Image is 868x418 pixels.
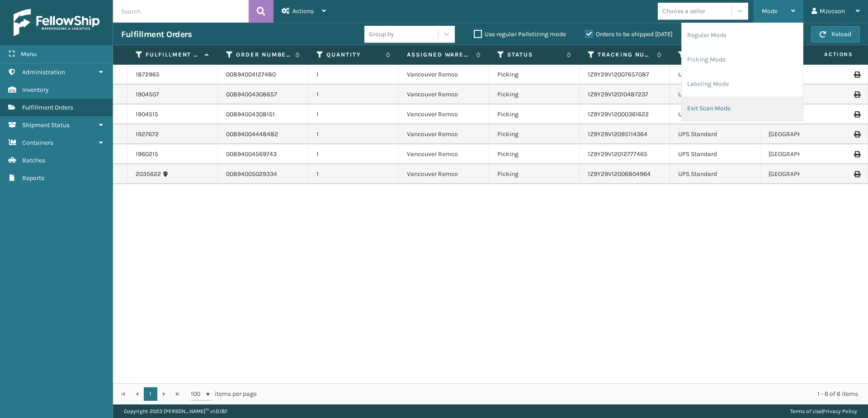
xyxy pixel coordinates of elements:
li: Labeling Mode [682,72,803,96]
td: Vancouver Remco [399,104,489,124]
td: 00894004448482 [218,124,308,144]
td: [GEOGRAPHIC_DATA] [760,124,851,144]
label: Status [507,51,562,59]
td: Picking [489,104,580,124]
td: 1 [308,85,399,104]
span: Reports [22,174,44,182]
i: Print Label [854,131,859,138]
a: 1927672 [136,130,159,139]
span: Containers [22,139,53,147]
a: 1Z9Y29V12010487237 [588,90,648,98]
td: UPS Standard [670,124,760,144]
div: Choose a seller [662,6,705,16]
div: Group by [369,29,394,39]
label: Quantity [326,51,381,59]
td: [GEOGRAPHIC_DATA] [760,164,851,184]
td: UPS Standard [670,65,760,85]
h3: Fulfillment Orders [121,29,192,40]
td: 1 [308,65,399,85]
td: UPS Standard [670,164,760,184]
td: Picking [489,65,580,85]
label: Use regular Palletizing mode [474,30,566,38]
img: logo [14,9,99,36]
td: Vancouver Remco [399,124,489,144]
td: UPS Standard [670,85,760,104]
td: 00894004308151 [218,104,308,124]
span: items per page [191,387,257,401]
a: 1872965 [136,70,160,79]
td: Picking [489,164,580,184]
li: Regular Mode [682,23,803,47]
label: Fulfillment Order Id [146,51,200,59]
span: Actions [796,47,859,62]
td: Vancouver Remco [399,164,489,184]
span: Shipment Status [22,121,70,129]
i: Print Label [854,171,859,177]
td: Vancouver Remco [399,85,489,104]
a: Terms of Use [790,408,821,414]
li: Exit Scan Mode [682,96,803,121]
p: Copyright 2023 [PERSON_NAME]™ v 1.0.187 [124,404,227,418]
td: UPS Standard [670,144,760,164]
td: 1 [308,104,399,124]
td: Vancouver Remco [399,144,489,164]
a: 2035622 [136,170,161,179]
td: 1 [308,124,399,144]
span: Fulfillment Orders [22,104,73,111]
a: 1960215 [136,150,158,159]
td: Vancouver Remco [399,65,489,85]
label: Assigned Warehouse [407,51,472,59]
td: 00894004569743 [218,144,308,164]
a: 1Z9Y29V12012777465 [588,150,647,158]
span: 100 [191,389,204,399]
i: Print Label [854,151,859,157]
span: Administration [22,68,65,76]
a: 1904515 [136,110,158,119]
div: | [790,404,857,418]
label: Order Number [236,51,291,59]
span: Mode [762,7,778,15]
span: Menu [21,50,37,58]
td: Picking [489,144,580,164]
a: 1Z9Y29V12000361622 [588,110,649,118]
li: Picking Mode [682,47,803,72]
i: Print Label [854,91,859,98]
td: 1 [308,144,399,164]
td: 00894004127480 [218,65,308,85]
a: 1 [144,387,157,401]
td: UPS Standard [670,104,760,124]
span: Inventory [22,86,49,94]
td: 1 [308,164,399,184]
div: 1 - 6 of 6 items [269,389,858,399]
td: Picking [489,124,580,144]
td: Picking [489,85,580,104]
td: 00894005029334 [218,164,308,184]
a: 1Z9Y29V12095114364 [588,130,647,138]
a: 1Z9Y29V12007657087 [588,71,649,78]
label: Orders to be shipped [DATE] [585,30,673,38]
label: Tracking Number [598,51,652,59]
i: Print Label [854,71,859,78]
a: 1Z9Y29V12006804964 [588,170,651,178]
i: Print Label [854,111,859,118]
span: Batches [22,157,45,164]
a: Privacy Policy [823,408,857,414]
td: 00894004308657 [218,85,308,104]
span: Actions [292,7,314,15]
button: Reload [811,26,860,43]
td: [GEOGRAPHIC_DATA] [760,144,851,164]
a: 1904507 [136,90,159,99]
